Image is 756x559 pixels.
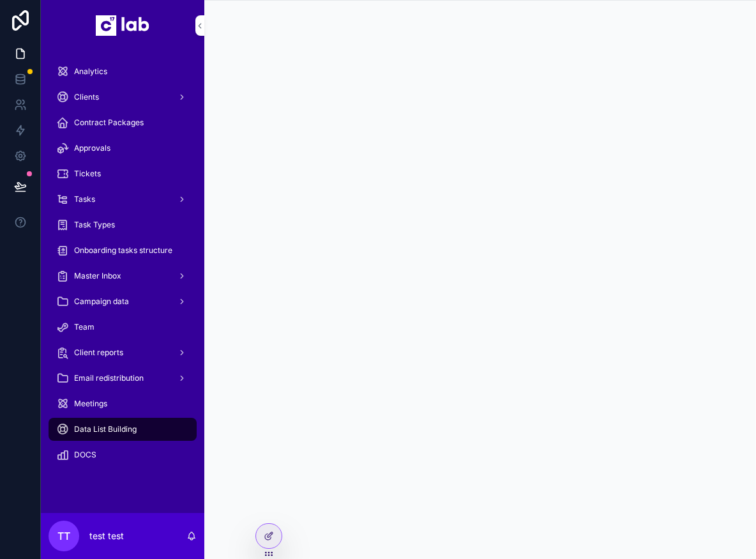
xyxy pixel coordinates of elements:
span: Client reports [74,348,123,358]
span: Task Types [74,220,115,230]
a: Client reports [49,341,197,364]
span: Tickets [74,169,101,179]
a: Team [49,316,197,339]
img: App logo [96,15,149,36]
span: Master Inbox [74,271,121,281]
a: Campaign data [49,290,197,313]
a: Meetings [49,392,197,415]
span: Campaign data [74,296,129,307]
a: Tickets [49,162,197,185]
div: scrollable content [41,51,204,483]
span: Meetings [74,399,107,409]
span: Analytics [74,66,107,77]
a: DOCS [49,443,197,466]
a: Analytics [49,60,197,83]
a: Master Inbox [49,264,197,287]
a: Contract Packages [49,111,197,134]
span: DOCS [74,450,96,460]
a: Email redistribution [49,367,197,390]
span: Clients [74,92,99,102]
a: Tasks [49,188,197,211]
span: Email redistribution [74,373,144,383]
a: Onboarding tasks structure [49,239,197,262]
span: tt [57,528,70,544]
p: test test [89,530,124,542]
a: Approvals [49,137,197,160]
span: Onboarding tasks structure [74,245,172,256]
span: Approvals [74,143,110,153]
a: Clients [49,86,197,109]
span: Data List Building [74,424,137,434]
span: Contract Packages [74,118,144,128]
a: Data List Building [49,418,197,441]
span: Team [74,322,94,332]
span: Tasks [74,194,95,204]
a: Task Types [49,213,197,236]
